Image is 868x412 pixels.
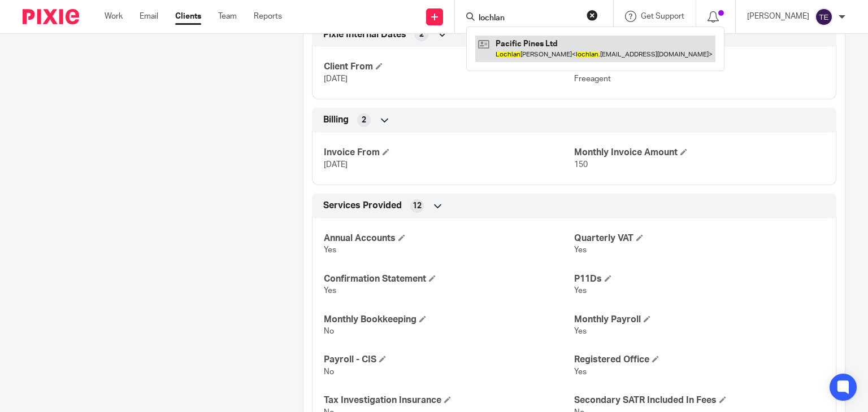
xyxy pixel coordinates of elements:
h4: Payroll - CIS [324,354,574,366]
span: Yes [574,287,587,295]
span: Services Provided [323,200,402,212]
h4: P11Ds [574,273,824,285]
span: No [324,368,334,376]
a: Email [140,11,158,22]
h4: Invoice From [324,147,574,159]
span: No [324,327,334,335]
span: 150 [574,161,588,169]
h4: Monthly Bookkeeping [324,314,574,326]
h4: Confirmation Statement [324,273,574,285]
h4: Client From [324,61,574,73]
h4: Registered Office [574,354,824,366]
span: [DATE] [324,75,348,83]
a: Team [218,11,237,22]
span: Get Support [641,12,684,20]
a: Clients [175,11,201,22]
span: 12 [413,200,422,212]
span: Yes [324,246,336,254]
img: svg%3E [815,8,833,26]
h4: Monthly Invoice Amount [574,147,824,159]
h4: Annual Accounts [324,233,574,244]
h4: Monthly Payroll [574,314,824,326]
p: [PERSON_NAME] [747,11,809,22]
a: Reports [254,11,282,22]
h4: Tax Investigation Insurance [324,395,574,406]
span: Yes [574,368,587,376]
span: Billing [323,114,349,126]
a: Work [105,11,123,22]
h4: Quarterly VAT [574,233,824,244]
span: Yes [574,327,587,335]
input: Search [478,14,579,24]
span: Yes [574,246,587,254]
h4: Secondary SATR Included In Fees [574,395,824,406]
span: [DATE] [324,161,348,169]
img: Pixie [23,9,79,24]
button: Clear [587,10,598,21]
span: Freeagent [574,75,611,83]
span: 2 [419,29,424,40]
span: 2 [362,115,366,126]
span: Pixie Internal Dates [323,29,406,41]
span: Yes [324,287,336,295]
